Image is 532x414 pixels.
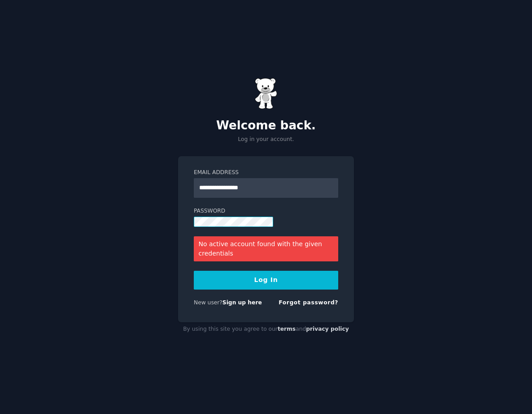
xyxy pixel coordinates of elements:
[178,119,354,133] h2: Welcome back.
[279,299,338,306] a: Forgot password?
[194,236,338,261] div: No active account found with the given credentials
[194,169,338,177] label: Email Address
[222,299,262,306] a: Sign up here
[278,326,296,332] a: terms
[194,299,222,306] span: New user?
[255,78,277,109] img: Gummy Bear
[194,271,338,290] button: Log In
[194,207,338,215] label: Password
[306,326,349,332] a: privacy policy
[178,322,354,337] div: By using this site you agree to our and
[178,136,354,144] p: Log in your account.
